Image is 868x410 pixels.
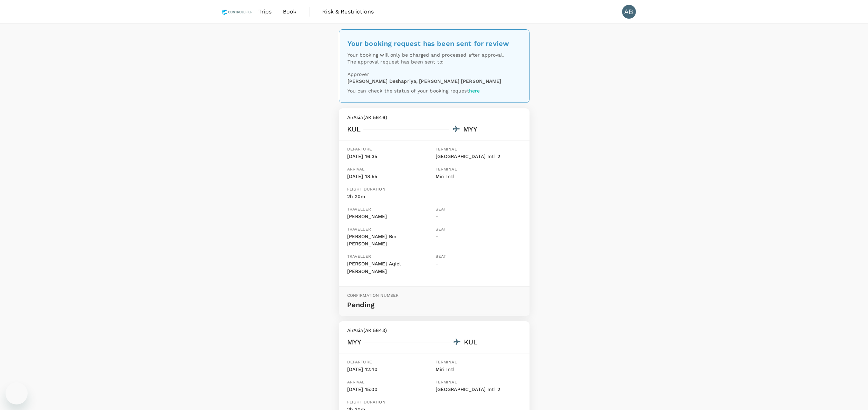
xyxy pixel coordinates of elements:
[347,166,433,173] p: Arrival
[258,8,272,16] span: Trips
[419,78,501,85] p: [PERSON_NAME] [PERSON_NAME]
[347,124,361,135] div: KUL
[347,78,418,85] p: [PERSON_NAME] Deshapriya ,
[347,51,521,58] p: Your booking will only be charged and processed after approval.
[347,386,433,393] p: [DATE] 15:00
[436,386,521,393] p: [GEOGRAPHIC_DATA] Intl 2
[436,226,521,233] p: Seat
[347,379,433,386] p: Arrival
[347,366,433,373] p: [DATE] 12:40
[436,153,521,160] p: [GEOGRAPHIC_DATA] Intl 2
[436,359,521,366] p: Terminal
[347,153,433,160] p: [DATE] 16:35
[436,379,521,386] p: Terminal
[347,173,433,180] p: [DATE] 18:55
[347,226,433,233] p: Traveller
[283,8,297,16] span: Book
[347,213,433,221] p: [PERSON_NAME]
[347,87,521,94] p: You can check the status of your booking request
[347,327,521,334] p: AirAsia ( AK 5643 )
[347,399,385,406] p: Flight duration
[436,233,521,241] p: -
[347,38,521,49] div: Your booking request has been sent for review
[436,213,521,221] p: -
[347,299,521,310] p: Pending
[622,5,636,19] div: AB
[347,336,361,348] div: MYY
[436,173,521,180] p: Miri Intl
[347,71,521,78] p: Approver
[347,58,521,65] p: The approval request has been sent to:
[221,4,253,19] img: Control Union Malaysia Sdn. Bhd.
[6,382,28,404] iframe: Button to launch messaging window
[436,206,521,213] p: Seat
[436,260,521,268] p: -
[436,366,521,373] p: Miri Intl
[469,88,480,94] a: here
[347,253,433,260] p: Traveller
[463,124,477,135] div: MYY
[322,8,374,16] span: Risk & Restrictions
[347,233,433,248] p: [PERSON_NAME] Bin [PERSON_NAME]
[347,260,433,275] p: [PERSON_NAME] Aqiel [PERSON_NAME]
[436,166,521,173] p: Terminal
[436,253,521,260] p: Seat
[464,336,477,348] div: KUL
[347,186,385,193] p: Flight duration
[347,193,385,201] p: 2h 20m
[347,146,433,153] p: Departure
[436,146,521,153] p: Terminal
[347,359,433,366] p: Departure
[347,292,521,299] p: Confirmation number
[347,206,433,213] p: Traveller
[347,114,521,121] p: AirAsia ( AK 5646 )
